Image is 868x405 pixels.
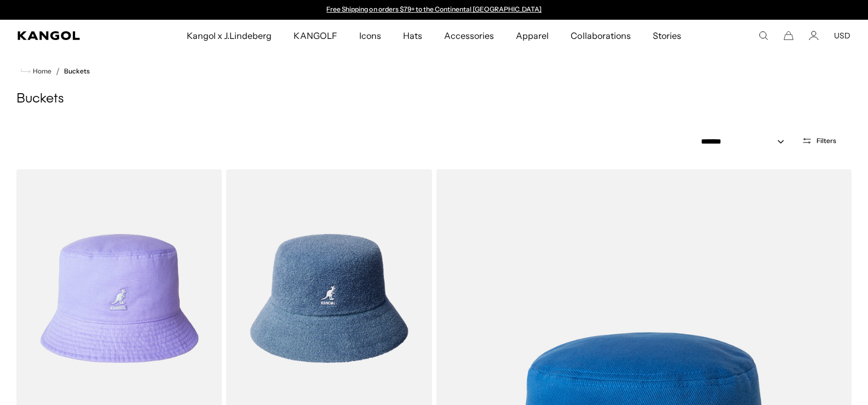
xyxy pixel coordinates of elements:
[834,31,850,41] button: USD
[505,20,560,52] a: Apparel
[283,20,348,52] a: KANGOLF
[642,20,692,52] a: Stories
[321,5,547,14] div: Announcement
[31,67,51,75] span: Home
[359,20,381,52] span: Icons
[809,31,819,41] a: Account
[653,20,681,52] span: Stories
[18,31,123,40] a: Kangol
[433,20,505,52] a: Accessories
[817,137,836,145] span: Filters
[403,20,422,52] span: Hats
[758,31,768,41] summary: Search here
[187,20,272,52] span: Kangol x J.Lindeberg
[16,91,852,107] h1: Buckets
[348,20,392,52] a: Icons
[321,5,547,14] slideshow-component: Announcement bar
[784,31,794,41] button: Cart
[571,20,630,52] span: Collaborations
[294,20,337,52] span: KANGOLF
[326,5,542,13] a: Free Shipping on orders $79+ to the Continental [GEOGRAPHIC_DATA]
[444,20,494,52] span: Accessories
[560,20,641,52] a: Collaborations
[21,66,51,76] a: Home
[321,5,547,14] div: 1 of 2
[392,20,433,52] a: Hats
[51,65,60,78] li: /
[176,20,283,52] a: Kangol x J.Lindeberg
[64,67,90,75] a: Buckets
[795,136,843,146] button: Filters
[516,20,549,52] span: Apparel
